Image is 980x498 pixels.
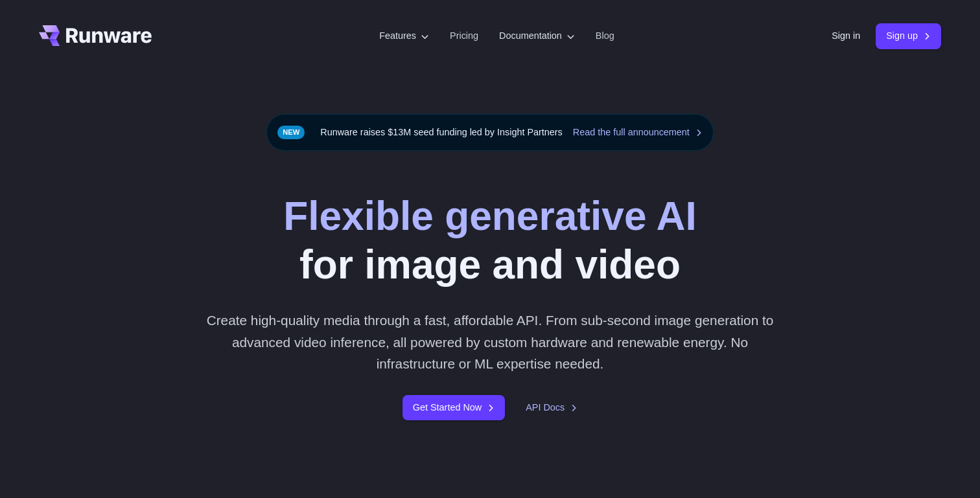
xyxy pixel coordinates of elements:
[526,400,577,415] a: API Docs
[499,28,575,43] label: Documentation
[379,28,429,43] label: Features
[266,114,714,151] div: Runware raises $13M seed funding led by Insight Partners
[39,25,152,46] a: Go to /
[283,194,697,238] strong: Flexible generative AI
[573,125,703,140] a: Read the full announcement
[596,28,614,43] a: Blog
[450,28,478,43] a: Pricing
[283,192,697,289] h1: for image and video
[876,23,941,49] a: Sign up
[402,395,505,420] a: Get Started Now
[202,310,779,374] p: Create high-quality media through a fast, affordable API. From sub-second image generation to adv...
[832,28,860,43] a: Sign in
